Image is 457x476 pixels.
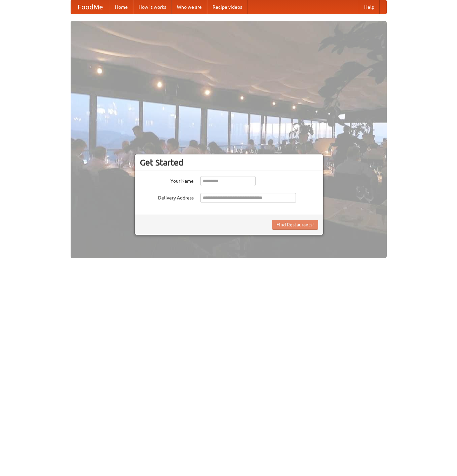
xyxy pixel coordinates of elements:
[140,193,194,201] label: Delivery Address
[359,0,380,14] a: Help
[207,0,247,14] a: Recipe videos
[172,0,207,14] a: Who we are
[110,0,133,14] a: Home
[71,0,110,14] a: FoodMe
[140,176,194,184] label: Your Name
[133,0,172,14] a: How it works
[272,220,318,230] button: Find Restaurants!
[140,157,318,168] h3: Get Started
